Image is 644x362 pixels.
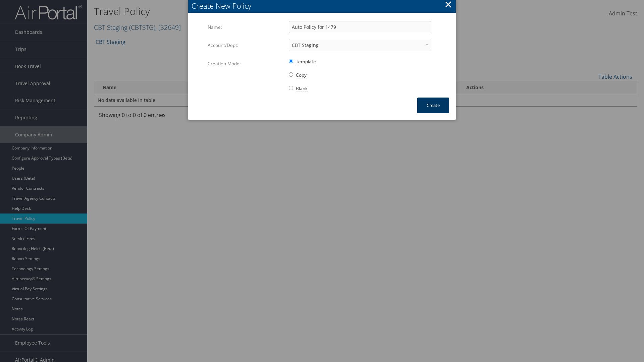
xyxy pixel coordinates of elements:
[208,21,284,34] label: Name:
[296,85,308,92] span: Blank
[417,98,449,113] button: Create
[208,57,284,70] label: Creation Mode:
[208,39,284,52] label: Account/Dept:
[296,58,316,65] span: Template
[192,1,456,11] div: Create New Policy
[296,72,307,78] span: Copy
